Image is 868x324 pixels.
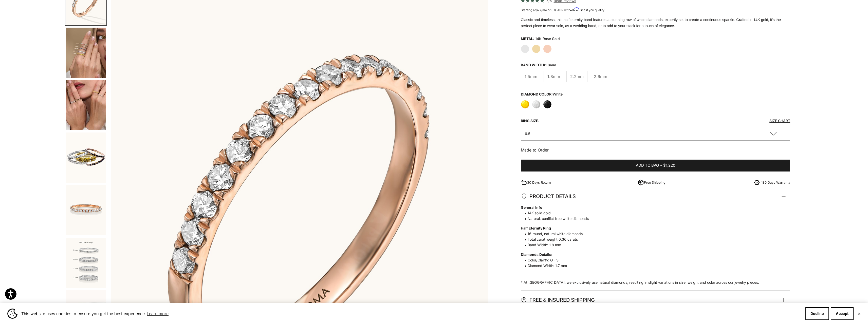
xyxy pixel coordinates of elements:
[521,252,785,257] strong: Diamonds Details:
[521,210,785,216] span: 14K solid gold
[594,73,607,80] span: 2.6mm
[521,205,785,210] strong: General Info
[857,312,861,315] button: Close
[761,180,790,185] p: 180 Days Warranty
[521,61,556,69] legend: Band Width:
[536,8,541,12] span: $77
[521,205,785,285] p: * At [GEOGRAPHIC_DATA], we exclusively use natural diamonds, resulting in slight variations in si...
[580,8,604,12] a: See if you qualify - Learn more about Affirm Financing (opens in modal)
[521,117,540,125] legend: Ring Size:
[521,18,781,28] span: Classic and timeless, this half eternity band features a stunning row of white diamonds, expertly...
[527,180,551,185] p: 30 Days Return
[521,231,785,237] span: 16 round, natural white diamonds
[521,192,576,201] span: PRODUCT DETAILS
[521,187,790,206] summary: PRODUCT DETAILS
[66,238,106,288] img: #YellowGold #WhiteGold #RoseGold
[831,307,854,320] button: Accept
[7,309,17,319] img: Cookie banner
[65,80,107,131] button: Go to item 5
[521,257,785,263] span: Color/Clairty: G - SI
[521,237,785,242] span: Total carat weight 0.36 carats
[663,162,675,169] span: $1,220
[521,160,790,172] button: Add to bag-$1,220
[535,35,560,43] variant-option-value: 14K Rose Gold
[521,242,785,248] span: Band Width: 1.8 mm
[521,296,595,304] span: FREE & INSURED SHIPPING
[570,73,584,80] span: 2.2mm
[66,28,106,78] img: #YellowGold #WhiteGold #RoseGold
[65,27,107,78] button: Go to item 4
[66,185,106,235] img: #RoseGold
[521,90,563,98] legend: Diamond Color:
[644,180,666,185] p: Free Shipping
[521,291,790,309] summary: FREE & INSURED SHIPPING
[66,132,106,183] img: #YellowGold #WhiteGold #RoseGold
[146,310,169,317] a: Learn more
[547,73,560,80] span: 1.8mm
[769,119,790,123] a: Size Chart
[553,92,563,96] variant-option-value: white
[521,127,790,141] button: 6.5
[521,147,790,153] p: Made to Order
[21,310,801,317] span: This website uses cookies to ensure you get the best experience.
[545,63,556,67] variant-option-value: 1.8mm
[66,80,106,130] img: #YellowGold #WhiteGold #RoseGold
[65,185,107,236] button: Go to item 8
[521,225,785,231] strong: Half Eternity Ring
[525,73,537,80] span: 1.5mm
[570,8,579,11] span: Affirm
[521,35,534,43] legend: Metal:
[636,162,659,169] span: Add to bag
[525,131,530,136] span: 6.5
[65,237,107,288] button: Go to item 10
[521,8,604,12] span: Starting at /mo or 0% APR with .
[521,263,785,269] span: Diamond Width: 1.7 mm
[521,216,785,221] span: Natural, conflict free white diamonds
[805,307,829,320] button: Decline
[65,132,107,183] button: Go to item 6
